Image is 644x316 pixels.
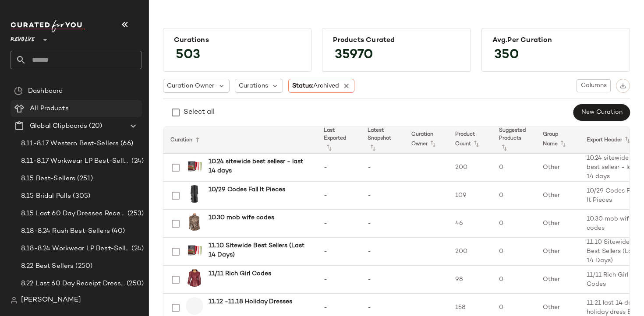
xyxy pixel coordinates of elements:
td: Other [536,238,580,266]
span: 8.11-8.17 Workwear LP Best-Sellers [21,156,130,166]
img: 4THR-WO3_V1.jpg [186,185,203,203]
b: 11/11 Rich Girl Codes [209,269,271,278]
td: Other [536,210,580,238]
span: (305) [71,191,90,201]
td: 0 [492,238,536,266]
img: svg%3e [620,83,626,89]
th: Last Exported [317,127,361,154]
td: - [317,210,361,238]
span: Status: [292,81,339,91]
td: - [361,182,404,210]
span: Revolve [11,30,35,46]
div: Products Curated [333,36,460,45]
img: svg%3e [11,297,18,304]
div: Select all [184,107,215,118]
span: (40) [110,226,125,236]
span: 8.22 Last 60 Day Receipt Dresses [21,279,125,289]
span: Curation Owner [167,81,214,91]
span: [PERSON_NAME] [21,295,81,305]
td: 0 [492,266,536,294]
div: Curations [174,36,301,45]
span: 8.11-8.17 Western Best-Sellers [21,139,119,149]
img: AEXR-WO9_V1.jpg [186,269,203,287]
td: 0 [492,210,536,238]
span: 350 [485,39,528,71]
span: (250) [74,261,92,271]
b: 11.12 -11.18 Holiday Dresses [209,297,292,306]
img: SUMR-WU65_V1.jpg [186,157,203,175]
td: Other [536,154,580,182]
span: New Curation [581,109,623,116]
span: 8.15 Bridal Pulls [21,191,71,201]
span: 35970 [326,39,382,71]
span: (24) [130,244,144,254]
img: LOVF-WS3027_V1.jpg [186,213,203,231]
img: SUMR-WU65_V1.jpg [186,241,203,259]
td: - [361,238,404,266]
span: (253) [126,209,144,219]
th: Group Name [536,127,580,154]
span: (20) [87,121,102,131]
td: - [361,154,404,182]
th: Latest Snapshot [361,127,404,154]
td: Other [536,266,580,294]
td: 200 [448,238,492,266]
td: 200 [448,154,492,182]
td: - [317,266,361,294]
td: 98 [448,266,492,294]
b: 11.10 Sitewide Best Sellers (Last 14 Days) [209,241,306,260]
th: Suggested Products [492,127,536,154]
span: Global Clipboards [30,121,87,131]
th: Curation Owner [404,127,448,154]
img: cfy_white_logo.C9jOOHJF.svg [11,20,85,32]
img: svg%3e [14,87,23,95]
span: 503 [167,39,209,71]
div: Avg.per Curation [492,36,619,45]
td: 0 [492,182,536,210]
span: Dashboard [28,86,63,96]
td: 0 [492,154,536,182]
th: Curation [163,127,317,154]
b: 10.24 sitewide best sellesr - last 14 days [209,157,306,176]
td: 46 [448,210,492,238]
span: Curations [239,81,268,91]
span: (66) [119,139,133,149]
td: 109 [448,182,492,210]
span: 8.22 Best Sellers [21,261,74,271]
td: - [317,182,361,210]
span: 8.18-8.24 Rush Best-Sellers [21,226,110,236]
td: - [317,154,361,182]
button: New Curation [573,104,630,121]
span: 8.18-8.24 Workwear LP Best-Sellers [21,244,130,254]
td: - [361,210,404,238]
span: (251) [75,174,93,184]
td: - [317,238,361,266]
span: 8.15 Best-Sellers [21,174,75,184]
span: (250) [125,279,144,289]
span: Archived [313,83,339,89]
span: All Products [30,104,69,114]
button: Columns [577,79,611,92]
span: Columns [580,82,607,89]
b: 10.30 mob wife codes [209,213,274,222]
span: (24) [130,156,144,166]
span: 8.15 Last 60 Day Dresses Receipt [21,209,126,219]
td: - [361,266,404,294]
th: Product Count [448,127,492,154]
b: 10/29 Codes Fall It Pieces [209,185,285,194]
td: Other [536,182,580,210]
